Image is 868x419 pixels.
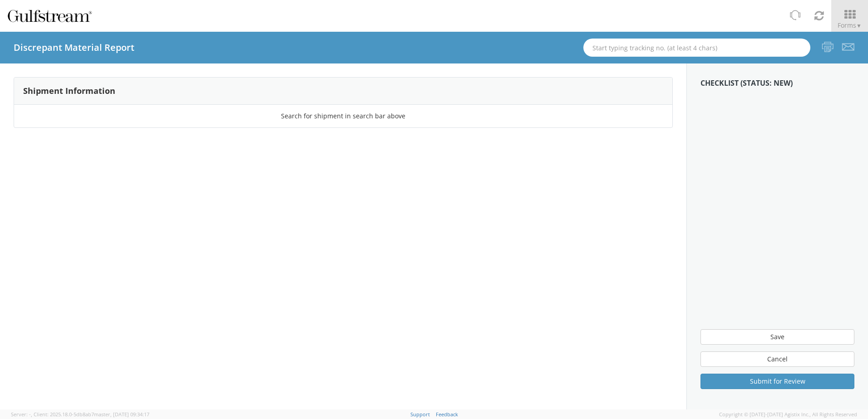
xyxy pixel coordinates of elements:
[14,43,134,53] h4: Discrepant Material Report
[856,22,862,29] span: ▼
[23,87,115,96] h3: Shipment Information
[11,411,32,418] span: Server: -
[7,8,93,24] img: gulfstream-logo-030f482cb65ec2084a9d.png
[94,411,149,418] span: master, [DATE] 09:34:17
[700,374,854,389] button: Submit for Review
[700,351,854,367] button: Cancel
[436,411,458,418] a: Feedback
[700,329,854,345] button: Save
[31,411,32,418] span: ,
[700,78,793,88] strong: Checklist (Status: New)
[719,411,857,418] span: Copyright © [DATE]-[DATE] Agistix Inc., All Rights Reserved
[34,411,149,418] span: Client: 2025.18.0-5db8ab7
[410,411,430,418] a: Support
[838,21,862,29] span: Forms
[583,39,810,57] input: Start typing tracking no. (at least 4 chars)
[14,112,672,121] div: Search for shipment in search bar above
